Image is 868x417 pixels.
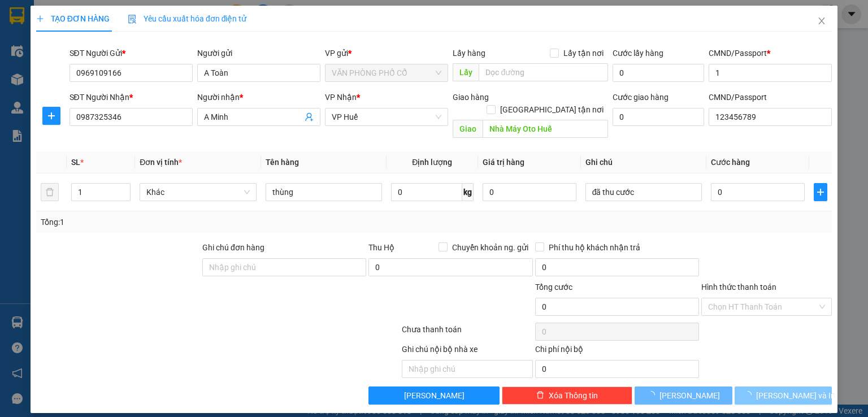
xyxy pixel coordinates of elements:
[483,120,608,138] input: Dọc đường
[41,183,59,201] button: delete
[332,64,441,81] span: VĂN PHÒNG PHỐ CỔ
[613,93,669,102] label: Cước giao hàng
[36,14,110,23] span: TẠO ĐƠN HÀNG
[197,91,320,103] div: Người nhận
[128,15,137,24] img: icon
[647,391,659,399] span: loading
[401,323,533,343] div: Chưa thanh toán
[479,63,608,81] input: Dọc đường
[535,283,572,292] span: Tổng cước
[814,188,827,197] span: plus
[453,120,483,138] span: Giao
[613,108,704,126] input: Cước giao hàng
[36,15,44,23] span: plus
[711,158,750,167] span: Cước hàng
[305,112,314,121] span: user-add
[817,16,826,25] span: close
[368,386,499,405] button: [PERSON_NAME]
[453,63,479,81] span: Lấy
[368,243,394,252] span: Thu Hộ
[544,241,645,254] span: Phí thu hộ khách nhận trả
[453,49,485,58] span: Lấy hàng
[806,6,837,37] button: Close
[814,183,827,201] button: plus
[332,108,441,125] span: VP Huế
[483,158,524,167] span: Giá trị hàng
[70,47,193,59] div: SĐT Người Gửi
[483,183,576,201] input: 0
[448,241,533,254] span: Chuyển khoản ng. gửi
[581,151,706,173] th: Ghi chú
[701,283,776,292] label: Hình thức thanh toán
[71,158,80,167] span: SL
[402,343,532,360] div: Ghi chú nội bộ nhà xe
[146,184,249,201] span: Khác
[585,183,702,201] input: Ghi Chú
[42,107,60,125] button: plus
[41,216,336,228] div: Tổng: 1
[402,360,532,378] input: Nhập ghi chú
[709,47,832,59] div: CMND/Passport
[462,183,474,201] span: kg
[202,243,264,252] label: Ghi chú đơn hàng
[496,103,608,116] span: [GEOGRAPHIC_DATA] tận nơi
[756,389,835,402] span: [PERSON_NAME] và In
[70,91,193,103] div: SĐT Người Nhận
[128,14,247,23] span: Yêu cầu xuất hóa đơn điện tử
[709,91,832,103] div: CMND/Passport
[412,158,452,167] span: Định lượng
[613,64,704,82] input: Cước lấy hàng
[197,47,320,59] div: Người gửi
[202,258,366,276] input: Ghi chú đơn hàng
[325,93,357,102] span: VP Nhận
[266,183,382,201] input: VD: Bàn, Ghế
[535,343,699,360] div: Chi phí nội bộ
[744,391,756,399] span: loading
[140,158,182,167] span: Đơn vị tính
[549,389,598,402] span: Xóa Thông tin
[325,47,448,59] div: VP gửi
[659,389,720,402] span: [PERSON_NAME]
[559,47,608,59] span: Lấy tận nơi
[266,158,299,167] span: Tên hàng
[43,111,60,120] span: plus
[502,386,632,405] button: deleteXóa Thông tin
[613,49,663,58] label: Cước lấy hàng
[536,391,544,400] span: delete
[635,386,732,405] button: [PERSON_NAME]
[404,389,465,402] span: [PERSON_NAME]
[453,93,489,102] span: Giao hàng
[735,386,832,405] button: [PERSON_NAME] và In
